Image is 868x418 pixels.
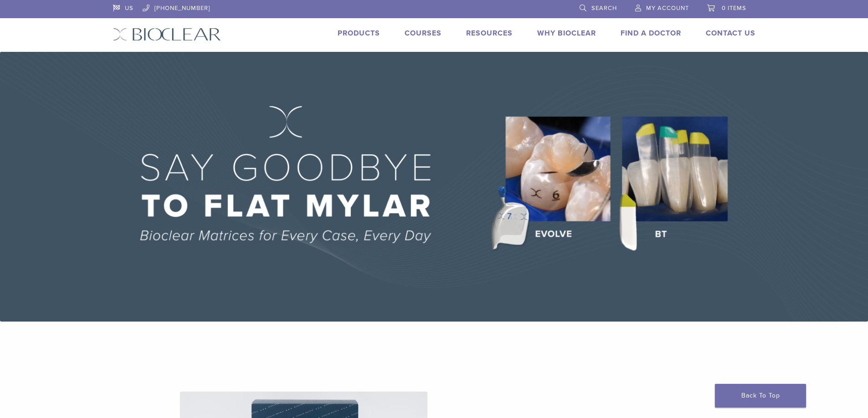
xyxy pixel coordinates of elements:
[591,5,617,12] span: Search
[646,5,689,12] span: My Account
[715,384,806,408] a: Back To Top
[405,29,442,38] a: Courses
[706,29,755,38] a: Contact Us
[537,29,596,38] a: Why Bioclear
[113,28,221,41] img: Bioclear
[722,5,746,12] span: 0 items
[338,29,380,38] a: Products
[466,29,513,38] a: Resources
[621,29,681,38] a: Find A Doctor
